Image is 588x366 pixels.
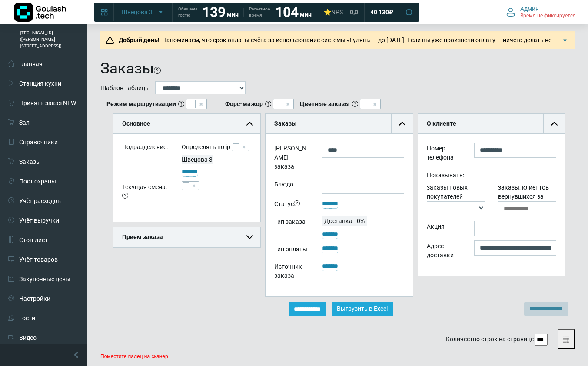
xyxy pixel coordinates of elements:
span: ₽ [389,8,393,16]
img: collapse [551,120,558,127]
div: ⭐ [324,8,343,16]
label: Количество строк на странице [446,335,534,344]
span: Время не фиксируется [520,13,576,20]
span: Швецова 3 [182,156,213,163]
button: Швецова 3 [116,5,169,19]
img: Логотип компании Goulash.tech [14,3,66,22]
div: Показывать: [420,170,563,183]
b: Добрый день! [119,37,159,43]
img: collapse [246,234,253,240]
div: заказы новых покупателей [420,183,492,216]
span: 40 130 [370,8,389,16]
div: Подразделение: [116,143,175,155]
b: Основное [122,120,150,127]
strong: 104 [275,4,299,20]
img: collapse [246,120,253,127]
div: Акция [420,221,468,236]
h1: Заказы [100,60,154,78]
span: 0,0 [350,8,358,16]
button: Админ Время не фиксируется [501,3,581,21]
img: collapse [399,120,405,127]
div: Тип заказа [268,216,315,239]
label: Определять по ip [182,143,230,152]
label: Блюдо [268,179,315,194]
div: заказы, клиентов вернувшихся за [492,183,563,216]
div: Тип оплаты [268,243,315,256]
b: О клиенте [427,120,456,127]
span: мин [300,11,312,18]
strong: 139 [202,4,226,20]
img: Подробнее [561,36,569,45]
b: Режим маршрутизации [106,100,176,109]
div: Адрес доставки [420,240,468,263]
span: Доставка - 0% [322,217,367,224]
div: Номер телефона [420,143,468,165]
span: Швецова 3 [122,8,153,16]
p: Поместите палец на сканер [100,353,575,359]
span: Напоминаем, что срок оплаты счёта за использование системы «Гуляш» — до [DATE]. Если вы уже произ... [116,37,558,53]
div: Источник заказа [268,261,315,283]
a: ⭐NPS 0,0 [319,4,363,20]
a: Обещаем гостю 139 мин Расчетное время 104 мин [173,4,317,20]
img: Предупреждение [106,36,114,45]
b: Заказы [274,120,297,127]
span: Расчетное время [249,6,270,18]
: Выгрузить в Excel [332,302,393,316]
span: Админ [520,5,539,13]
label: Шаблон таблицы [100,83,150,93]
span: Обещаем гостю [178,6,197,18]
div: Статус [268,198,315,212]
b: Прием заказа [122,233,163,240]
b: Форс-мажор [225,100,263,109]
label: [PERSON_NAME] заказа [268,143,315,174]
div: Текущая смена: [116,181,175,204]
b: Цветные заказы [300,100,350,109]
span: мин [227,11,239,18]
a: 40 130 ₽ [365,4,399,20]
span: NPS [331,9,343,16]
